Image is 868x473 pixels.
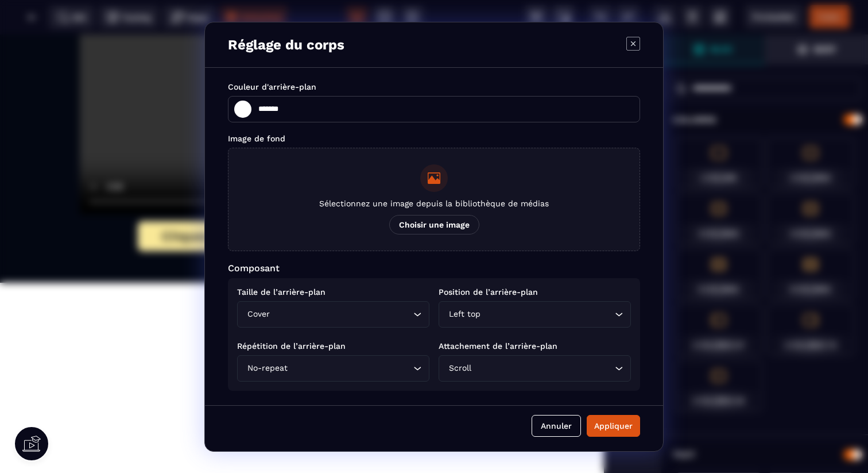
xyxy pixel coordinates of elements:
span: No-repeat [245,362,290,375]
input: Search for option [474,362,612,375]
button: Appliquer [587,415,640,437]
p: Position de l’arrière-plan [439,287,631,297]
p: Composant [228,263,640,274]
button: Cliquez ici pour déposer votre candidature [138,187,466,217]
button: Annuler [532,415,581,437]
input: Search for option [272,308,410,321]
p: Réglage du corps [228,37,344,53]
span: Scroll [446,362,474,375]
span: Left top [446,308,483,321]
div: Search for option [237,355,429,382]
p: Image de fond [228,134,640,143]
button: Sélectionnez une image depuis la bibliothèque de médiasChoisir une image [228,148,640,251]
div: Search for option [439,355,631,382]
div: Search for option [237,301,429,328]
span: Cover [245,308,272,321]
input: Search for option [290,362,410,375]
p: Répétition de l’arrière-plan [237,341,429,351]
p: Attachement de l’arrière-plan [439,341,631,351]
span: Choisir une image [389,215,479,234]
div: Search for option [439,301,631,328]
p: Taille de l’arrière-plan [237,287,429,297]
input: Search for option [483,308,612,321]
p: Couleur d'arrière-plan [228,82,640,91]
div: Appliquer [594,420,633,432]
span: Sélectionnez une image depuis la bibliothèque de médias [319,199,549,208]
